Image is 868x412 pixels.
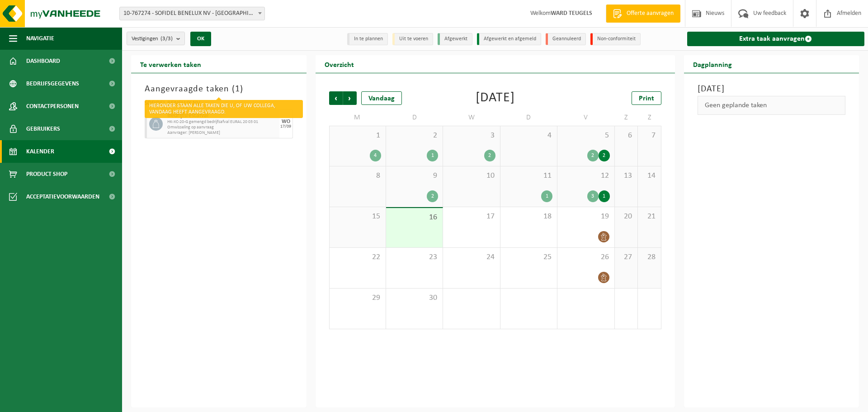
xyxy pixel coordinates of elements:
[438,33,472,45] li: Afgewerkt
[127,32,185,45] button: Vestigingen(3/3)
[145,100,293,109] div: SOFIDEL BENELUX NV
[443,109,500,126] td: W
[386,109,443,126] td: D
[562,212,609,222] span: 19
[391,171,438,181] span: 9
[590,33,641,45] li: Non-conformiteit
[615,109,638,126] td: Z
[619,131,633,141] span: 6
[642,252,656,262] span: 28
[698,82,846,96] h3: [DATE]
[391,293,438,303] span: 30
[392,33,433,45] li: Uit te voeren
[562,131,609,141] span: 5
[26,140,54,163] span: Kalender
[334,171,381,181] span: 8
[505,212,552,222] span: 18
[599,150,610,161] div: 2
[448,212,495,222] span: 17
[334,131,381,141] span: 1
[638,109,661,126] td: Z
[587,150,599,161] div: 2
[26,50,60,72] span: Dashboard
[476,91,515,105] div: [DATE]
[639,95,654,102] span: Print
[347,33,388,45] li: In te plannen
[562,252,609,262] span: 26
[235,85,240,94] span: 1
[484,150,495,161] div: 2
[26,95,79,118] span: Contactpersonen
[500,109,557,126] td: D
[26,27,54,50] span: Navigatie
[334,212,381,222] span: 15
[167,125,277,130] span: Omwisseling op aanvraag
[606,5,680,23] a: Offerte aanvragen
[557,109,614,126] td: V
[131,55,210,73] h2: Te verwerken taken
[505,171,552,181] span: 11
[541,190,552,202] div: 1
[329,109,386,126] td: M
[280,124,291,129] div: 17/09
[167,130,277,136] span: Aanvrager: [PERSON_NAME]
[427,190,438,202] div: 2
[391,131,438,141] span: 2
[477,33,541,45] li: Afgewerkt en afgemeld
[316,55,363,73] h2: Overzicht
[120,7,264,20] span: 10-767274 - SOFIDEL BENELUX NV - DUFFEL
[343,91,357,105] span: Volgende
[427,150,438,161] div: 1
[619,252,633,262] span: 27
[642,171,656,181] span: 14
[282,119,290,124] div: WO
[448,252,495,262] span: 24
[370,150,381,161] div: 4
[599,190,610,202] div: 1
[334,252,381,262] span: 22
[190,32,211,46] button: OK
[505,252,552,262] span: 25
[145,82,293,96] h3: Aangevraagde taken ( )
[167,112,277,119] span: Bedrijfsrestafval
[391,252,438,262] span: 23
[642,131,656,141] span: 7
[632,91,661,105] a: Print
[26,72,79,95] span: Bedrijfsgegevens
[619,171,633,181] span: 13
[684,55,741,73] h2: Dagplanning
[505,131,552,141] span: 4
[167,119,277,125] span: HK-XC-20-G gemengd bedrijfsafval EURAL 20 03 01
[698,96,846,115] div: Geen geplande taken
[642,212,656,222] span: 21
[551,10,592,17] strong: WARD TEUGELS
[448,171,495,181] span: 10
[329,91,343,105] span: Vorige
[562,171,609,181] span: 12
[160,36,173,42] count: (3/3)
[132,32,173,46] span: Vestigingen
[546,33,586,45] li: Geannuleerd
[26,185,99,208] span: Acceptatievoorwaarden
[119,7,265,20] span: 10-767274 - SOFIDEL BENELUX NV - DUFFEL
[26,118,60,140] span: Gebruikers
[624,9,676,18] span: Offerte aanvragen
[26,163,67,185] span: Product Shop
[687,32,865,46] a: Extra taak aanvragen
[587,190,599,202] div: 3
[391,213,438,223] span: 16
[619,212,633,222] span: 20
[448,131,495,141] span: 3
[361,91,402,105] div: Vandaag
[334,293,381,303] span: 29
